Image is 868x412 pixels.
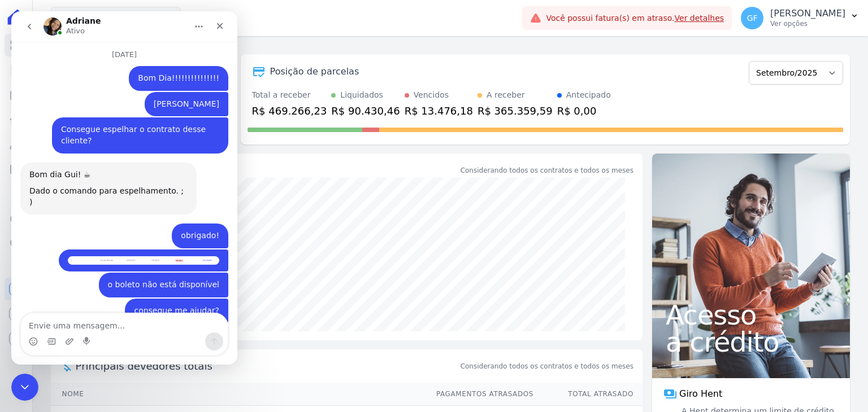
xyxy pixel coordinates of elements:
[405,103,473,119] div: R$ 13.476,18
[675,14,724,23] a: Ver detalhes
[36,326,45,335] button: Selecionador de GIF
[9,81,217,107] div: Guilherme diz…
[770,8,845,19] p: [PERSON_NAME]
[97,268,208,279] div: o boleto não está disponível
[127,62,208,73] div: Bom Dia!!!!!!!!!!!!!!!
[9,212,217,238] div: Guilherme diz…
[426,383,534,406] th: Pagamentos Atrasados
[41,106,217,142] div: Consegue espelhar o contrato desse cliente?
[170,219,208,230] div: obrigado!
[18,326,27,335] button: Selecionador de Emoji
[679,387,722,401] span: Giro Hent
[9,261,217,287] div: Guilherme diz…
[270,65,359,78] div: Posição de parcelas
[9,55,217,81] div: Guilherme diz…
[11,11,237,365] iframe: Intercom live chat
[198,5,219,25] div: Fechar
[51,383,426,406] th: Nome
[478,103,553,119] div: R$ 365.359,59
[118,55,217,80] div: Bom Dia!!!!!!!!!!!!!!!
[9,151,217,213] div: Adriane diz…
[9,151,185,204] div: Bom dia Gui! ☕Dado o comando para espelhamento. ; )
[487,89,525,101] div: A receber
[10,302,216,321] textarea: Envie uma mensagem...
[252,103,327,119] div: R$ 469.266,23
[18,158,176,169] div: Bom dia Gui! ☕
[666,328,836,356] span: a crédito
[340,89,383,101] div: Liquidados
[54,326,63,335] button: Upload do anexo
[194,321,212,339] button: Enviar uma mensagem
[72,326,81,335] button: Start recording
[123,294,208,305] div: consegue me ajudar?
[252,89,327,101] div: Total a receber
[142,87,208,99] div: [PERSON_NAME]
[76,163,458,178] div: Saldo devedor total
[11,374,38,401] iframe: Intercom live chat
[55,14,73,25] p: Ativo
[9,238,217,261] div: Guilherme diz…
[18,174,176,196] div: Dado o comando para espelhamento. ; )
[546,12,724,24] span: Você possui fatura(s) em atraso.
[534,383,643,406] th: Total Atrasado
[9,40,217,55] div: [DATE]
[557,103,611,119] div: R$ 0,00
[566,89,611,101] div: Antecipado
[133,81,217,106] div: [PERSON_NAME]
[9,287,217,313] div: Guilherme diz…
[177,5,198,26] button: Início
[51,7,181,28] button: [GEOGRAPHIC_DATA]
[414,89,449,101] div: Vencidos
[461,361,633,371] span: Considerando todos os contratos e todos os meses
[666,301,836,328] span: Acesso
[114,287,217,312] div: consegue me ajudar?
[732,2,868,34] button: GF [PERSON_NAME] Ver opções
[50,113,208,135] div: Consegue espelhar o contrato desse cliente?
[160,212,217,237] div: obrigado!
[88,261,217,286] div: o boleto não está disponível
[770,19,845,28] p: Ver opções
[461,165,633,176] div: Considerando todos os contratos e todos os meses
[9,106,217,151] div: Guilherme diz…
[331,103,400,119] div: R$ 90.430,46
[76,358,458,374] span: Principais devedores totais
[747,14,758,22] span: GF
